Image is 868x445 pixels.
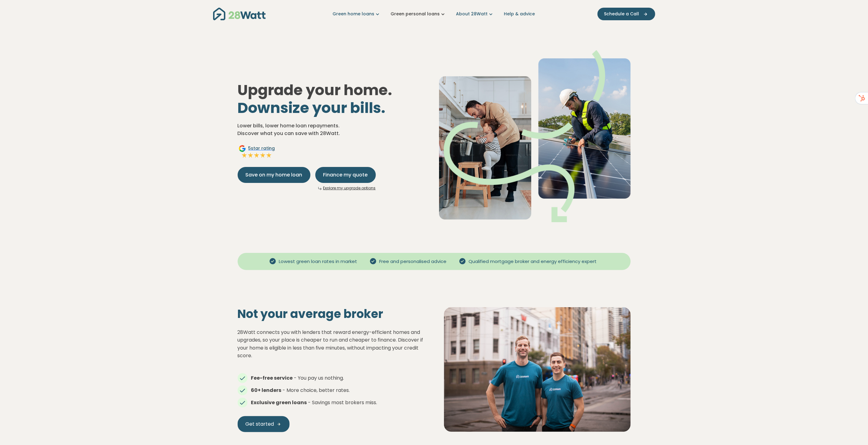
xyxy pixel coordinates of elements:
[246,171,302,179] span: Save on my home loan
[251,399,307,406] strong: Exclusive green loans
[251,374,293,381] strong: Fee-free service
[276,258,360,265] span: Lowest green loan rates in market
[246,420,274,428] span: Get started
[247,152,254,158] img: Full star
[597,8,655,20] button: Schedule a Call
[266,152,272,158] img: Full star
[238,328,424,360] p: 28Watt connects you with lenders that reward energy-efficient homes and upgrades, so your place i...
[323,185,376,191] a: Explore my upgrade options
[238,98,386,118] span: Downsize your bills.
[254,152,260,158] img: Full star
[315,167,376,183] button: Finance my quote
[283,387,350,394] span: - More choice, better rates.
[444,307,631,431] img: Solar panel installation on a residential roof
[213,8,266,20] img: 28Watt
[238,81,429,117] h1: Upgrade your home.
[241,152,247,158] img: Full star
[456,11,494,17] a: About 28Watt
[294,374,344,381] span: - You pay us nothing.
[238,122,429,137] p: Lower bills, lower home loan repayments. Discover what you can save with 28Watt.
[238,416,290,432] a: Get started
[333,11,381,17] a: Green home loans
[439,50,631,222] img: Dad helping toddler
[213,6,655,22] nav: Main navigation
[248,145,275,152] span: 5 star rating
[323,171,368,179] span: Finance my quote
[238,307,424,321] h2: Not your average broker
[504,11,535,17] a: Help & advice
[238,167,310,183] button: Save on my home loan
[238,145,276,160] a: Google5star ratingFull starFull starFull starFull starFull star
[377,258,449,265] span: Free and personalised advice
[308,399,377,406] span: - Savings most brokers miss.
[391,11,446,17] a: Green personal loans
[260,152,266,158] img: Full star
[251,387,282,394] strong: 60+ lenders
[239,145,246,152] img: Google
[604,11,639,17] span: Schedule a Call
[466,258,599,265] span: Qualified mortgage broker and energy efficiency expert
